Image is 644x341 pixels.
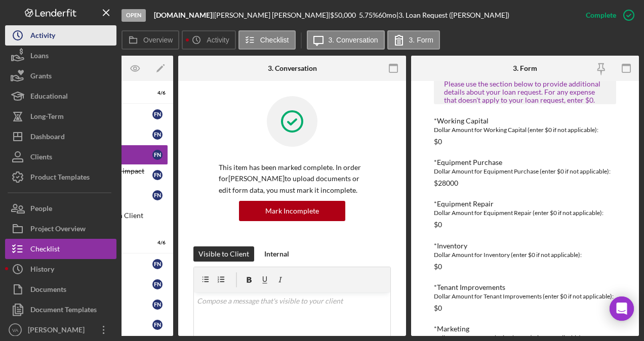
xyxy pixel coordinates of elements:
label: 3. Conversation [329,36,378,44]
div: | 3. Loan Request ([PERSON_NAME]) [396,11,509,19]
div: Checklist [30,239,60,262]
div: Long-Term [30,106,64,129]
button: Complete [576,5,639,25]
div: Dollar Amount for Tenant Improvements (enter $0 if not applicable): [434,291,616,302]
div: F N [152,109,163,119]
div: Product Templates [30,167,90,190]
div: F N [152,279,163,289]
label: 3. Form [409,36,433,44]
div: 60 mo [378,11,396,19]
button: Document Templates [5,300,116,320]
div: Documents [30,279,66,302]
div: Internal [264,246,289,262]
button: Product Templates [5,167,116,187]
div: $28000 [434,179,458,187]
button: Loans [5,46,116,66]
button: Project Overview [5,219,116,239]
div: F N [152,300,163,310]
label: Overview [143,36,173,44]
div: F N [152,259,163,269]
div: 3. Conversation [268,64,317,72]
div: *Equipment Repair [434,200,616,208]
div: 3. Form [513,64,537,72]
div: $0 [434,263,442,271]
div: *Inventory [434,242,616,250]
div: Educational [30,86,68,109]
label: Checklist [260,36,289,44]
div: Visible to Client [198,246,249,262]
label: Activity [207,36,229,44]
div: F N [152,320,163,330]
button: Checklist [5,239,116,259]
div: F N [152,130,163,140]
div: *Tenant Improvements [434,283,616,291]
div: F N [152,170,163,180]
button: Documents [5,279,116,300]
div: Dollar Amount for Equipment Repair (enter $0 if not applicable): [434,208,616,218]
div: Loans [30,46,49,68]
button: Checklist [238,30,296,50]
p: This item has been marked complete. In order for [PERSON_NAME] to upload documents or edit form d... [219,162,366,196]
div: F N [152,190,163,200]
div: Dollar Amount for Working Capital (enter $0 if not applicable): [434,125,616,135]
div: 5.75 % [359,11,378,19]
div: Grants [30,66,52,89]
div: | [154,11,214,19]
div: Dollar Amount for Inventory (enter $0 if not applicable): [434,250,616,260]
div: *Marketing [434,325,616,333]
b: [DOMAIN_NAME] [154,11,212,19]
div: People [30,198,52,221]
div: Complete [586,5,616,25]
button: Internal [259,246,294,262]
div: *Equipment Purchase [434,158,616,166]
div: Open [122,9,146,22]
div: $0 [434,221,442,229]
button: People [5,198,116,219]
div: *Working Capital [434,117,616,125]
div: 4 / 6 [147,240,166,246]
div: History [30,259,54,282]
div: $0 [434,304,442,312]
button: Overview [122,30,179,50]
div: 4 / 6 [147,90,166,96]
button: Clients [5,147,116,167]
button: Activity [5,25,116,46]
div: Dashboard [30,126,65,149]
div: F N [152,150,163,160]
div: [PERSON_NAME] [PERSON_NAME] | [214,11,330,19]
button: Mark Incomplete [239,201,345,221]
div: $0 [434,138,442,146]
button: Educational [5,86,116,106]
button: 3. Conversation [307,30,385,50]
button: History [5,259,116,279]
div: Open Intercom Messenger [610,296,634,321]
div: Mark Incomplete [265,201,319,221]
button: Dashboard [5,126,116,147]
div: Clients [30,147,52,169]
div: Document Templates [30,300,97,322]
button: Visible to Client [193,246,254,262]
button: VA[PERSON_NAME] [5,320,116,340]
button: Activity [182,30,235,50]
button: 3. Form [387,30,440,50]
div: Project Overview [30,219,86,241]
button: Long-Term [5,106,116,126]
div: Activity [30,25,55,48]
button: Grants [5,66,116,86]
span: $50,000 [330,11,356,19]
div: Please use the section below to provide additional details about your loan request. For any expen... [444,80,606,104]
